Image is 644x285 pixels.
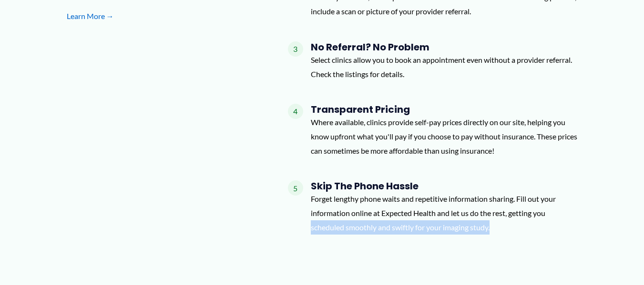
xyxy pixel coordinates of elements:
[288,180,303,196] span: 5
[311,115,578,157] p: Where available, clinics provide self-pay prices directly on our site, helping you know upfront w...
[311,53,578,81] p: Select clinics allow you to book an appointment even without a provider referral. Check the listi...
[311,41,578,53] h4: No Referral? No Problem
[288,41,303,57] span: 3
[311,192,578,234] p: Forget lengthy phone waits and repetitive information sharing. Fill out your information online a...
[67,9,257,23] a: Learn More →
[311,180,578,192] h4: Skip the Phone Hassle
[311,104,578,115] h4: Transparent Pricing
[288,104,303,119] span: 4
